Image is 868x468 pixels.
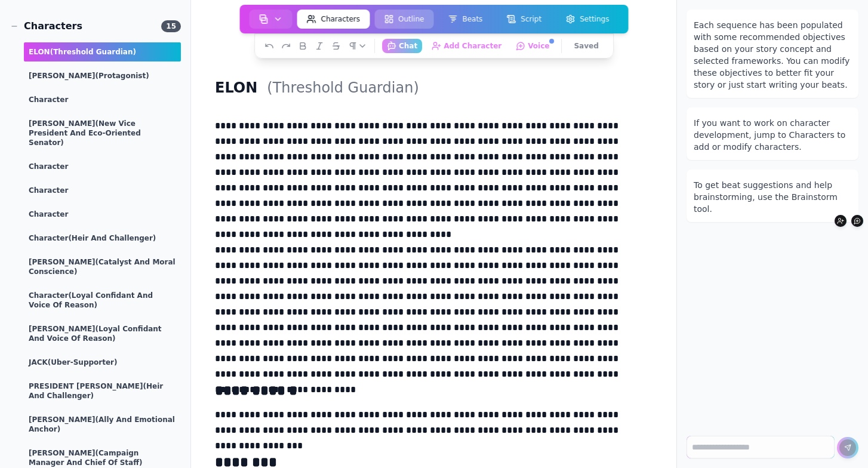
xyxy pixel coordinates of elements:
[24,229,181,248] div: Character
[438,10,492,29] button: Beats
[24,253,181,281] div: [PERSON_NAME]
[29,291,153,309] span: (Loyal Confidant and Voice of Reason)
[24,90,181,109] div: Character
[436,7,494,31] a: Beats
[68,234,156,242] span: (Heir and Challenger)
[24,181,181,200] div: Character
[24,205,181,224] div: Character
[267,78,418,97] h2: (Threshold Guardian)
[295,7,373,31] a: Characters
[427,39,506,53] button: Add Character
[259,14,269,24] img: storyboard
[694,179,851,215] div: To get beat suggestions and help brainstorming, use the Brainstorm tool.
[553,7,621,31] a: Settings
[297,10,370,29] button: Characters
[556,10,618,29] button: Settings
[382,39,422,53] button: Chat
[570,39,604,53] button: Saved
[694,19,851,91] div: Each sequence has been populated with some recommended objectives based on your story concept and...
[372,7,436,31] a: Outline
[29,258,176,276] span: (Catalyst and Moral Conscience)
[24,353,181,372] div: JACK
[851,215,863,227] button: Voice
[24,114,181,152] div: [PERSON_NAME]
[24,286,181,315] div: Character
[24,42,181,61] div: ELON
[24,66,181,85] div: [PERSON_NAME]
[24,319,181,348] div: [PERSON_NAME]
[494,7,553,31] a: Script
[24,410,181,439] div: [PERSON_NAME]
[497,10,551,29] button: Script
[374,10,433,29] button: Outline
[694,117,851,153] div: If you want to work on character development, jump to Characters to add or modify characters.
[29,325,162,343] span: (Loyal Confidant and Voice of Reason)
[161,20,181,32] span: 15
[210,76,262,99] h1: ELON
[511,39,554,53] button: Voice
[29,415,175,433] span: (Ally and Emotional Anchor)
[24,157,181,176] div: Character
[24,377,181,405] div: PRESIDENT [PERSON_NAME]
[835,215,847,227] button: Add Character
[48,358,118,367] span: (Uber-Supporter)
[50,48,136,56] span: (Threshold Guardian)
[10,19,82,33] div: Characters
[29,119,141,147] span: (New Vice President and Eco-Oriented Senator)
[96,72,149,80] span: (protagonist)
